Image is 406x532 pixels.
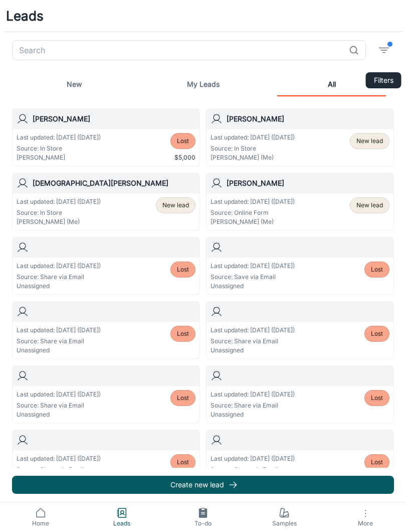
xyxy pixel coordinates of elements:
[227,113,389,124] h6: [PERSON_NAME]
[206,430,394,488] a: Last updated: [DATE] ([DATE])Source: Share via EmailUnassignedLost
[277,72,386,96] a: All
[206,173,394,231] a: [PERSON_NAME]Last updated: [DATE] ([DATE])Source: Online Form[PERSON_NAME] (Me)New lead
[211,273,295,282] p: Source: Save via Email
[6,6,44,26] h1: Leads
[17,401,101,410] p: Source: Share via Email
[211,197,295,206] p: Last updated: [DATE] ([DATE])
[177,393,189,403] span: Lost
[211,217,295,226] p: [PERSON_NAME] (Me)
[12,237,200,295] a: Last updated: [DATE] ([DATE])Source: Share via EmailUnassignedLost
[17,465,101,474] p: Source: Share via Email
[12,40,345,60] input: Search
[17,346,101,355] p: Unassigned
[17,144,101,153] p: Source: In Store
[17,454,101,463] p: Last updated: [DATE] ([DATE])
[17,273,101,282] p: Source: Share via Email
[331,519,400,527] span: More
[12,430,200,488] a: Last updated: [DATE] ([DATE])Source: Share via EmailUnassignedLost
[211,454,295,463] p: Last updated: [DATE] ([DATE])
[250,519,319,528] span: Samples
[17,410,101,419] p: Unassigned
[211,144,295,153] p: Source: In Store
[211,282,295,291] p: Unassigned
[227,178,389,189] h6: [PERSON_NAME]
[177,265,189,274] span: Lost
[17,217,101,226] p: [PERSON_NAME] (Me)
[20,72,129,96] a: New
[211,153,295,162] p: [PERSON_NAME] (Me)
[206,108,394,167] a: [PERSON_NAME]Last updated: [DATE] ([DATE])Source: In Store[PERSON_NAME] (Me)New lead
[211,133,295,142] p: Last updated: [DATE] ([DATE])
[17,337,101,346] p: Source: Share via Email
[325,502,406,532] button: More
[177,458,189,467] span: Lost
[12,173,200,231] a: [DEMOGRAPHIC_DATA][PERSON_NAME]Last updated: [DATE] ([DATE])Source: In Store[PERSON_NAME] (Me)New...
[12,365,200,424] a: Last updated: [DATE] ([DATE])Source: Share via EmailUnassignedLost
[17,282,101,291] p: Unassigned
[17,326,101,335] p: Last updated: [DATE] ([DATE])
[206,365,394,424] a: Last updated: [DATE] ([DATE])Source: Share via EmailUnassignedLost
[33,113,195,124] h6: [PERSON_NAME]
[177,137,189,146] span: Lost
[366,72,401,88] div: Filters
[356,201,383,210] span: New lead
[81,502,162,532] a: Leads
[211,465,295,474] p: Source: Share via Email
[211,410,295,419] p: Unassigned
[174,153,195,162] span: $5,000
[12,301,200,359] a: Last updated: [DATE] ([DATE])Source: Share via EmailUnassignedLost
[371,329,383,338] span: Lost
[162,502,244,532] a: To-do
[211,337,295,346] p: Source: Share via Email
[211,261,295,271] p: Last updated: [DATE] ([DATE])
[371,265,383,274] span: Lost
[371,458,383,467] span: Lost
[162,201,189,210] span: New lead
[206,237,394,295] a: Last updated: [DATE] ([DATE])Source: Save via EmailUnassignedLost
[17,208,101,217] p: Source: In Store
[211,346,295,355] p: Unassigned
[356,137,383,146] span: New lead
[87,519,156,528] span: Leads
[33,178,195,189] h6: [DEMOGRAPHIC_DATA][PERSON_NAME]
[374,40,394,60] button: filter
[211,401,295,410] p: Source: Share via Email
[244,502,325,532] a: Samples
[17,153,101,162] p: [PERSON_NAME]
[17,390,101,399] p: Last updated: [DATE] ([DATE])
[374,40,394,60] span: Filters
[17,261,101,271] p: Last updated: [DATE] ([DATE])
[371,393,383,403] span: Lost
[211,326,295,335] p: Last updated: [DATE] ([DATE])
[206,301,394,359] a: Last updated: [DATE] ([DATE])Source: Share via EmailUnassignedLost
[168,519,238,528] span: To-do
[12,476,394,494] button: Create new lead
[177,329,189,338] span: Lost
[12,108,200,167] a: [PERSON_NAME]Last updated: [DATE] ([DATE])Source: In Store[PERSON_NAME]Lost$5,000
[17,133,101,142] p: Last updated: [DATE] ([DATE])
[211,208,295,217] p: Source: Online Form
[211,390,295,399] p: Last updated: [DATE] ([DATE])
[149,72,258,96] a: My Leads
[17,197,101,206] p: Last updated: [DATE] ([DATE])
[6,519,75,528] span: Home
